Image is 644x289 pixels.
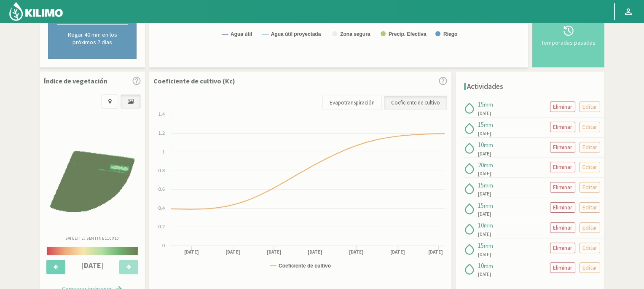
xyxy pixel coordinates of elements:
p: Editar [582,263,597,273]
text: 0.8 [158,168,165,173]
text: [DATE] [349,249,364,255]
span: [DATE] [478,170,491,177]
text: [DATE] [308,249,322,255]
p: Editar [582,162,597,172]
p: Eliminar [553,142,572,152]
button: Eliminar [550,202,575,213]
a: Coeficiente de cultivo [384,96,447,110]
p: Coeficiente de cultivo (Kc) [153,76,235,86]
p: Índice de vegetación [44,76,107,86]
span: 10 [478,221,484,229]
text: Zona segura [340,31,370,37]
text: [DATE] [267,249,282,255]
span: 10 [478,141,484,149]
button: Eliminar [550,243,575,253]
span: mm [484,101,493,108]
text: 1.4 [158,112,165,117]
p: Eliminar [553,182,572,192]
button: Editar [580,182,600,193]
span: [DATE] [478,231,491,238]
span: [DATE] [478,110,491,117]
button: Temporadas pasadas [537,6,600,63]
span: mm [484,182,493,189]
button: Eliminar [550,262,575,273]
text: 1 [162,149,165,154]
img: 36801312-83c9-40a5-8a99-75454b207d9d_-_sentinel_-_2025-09-23.png [50,151,134,212]
text: Agua útil proyectada [271,31,321,37]
p: Editar [582,243,597,253]
p: Editar [582,142,597,152]
text: 1.2 [158,131,165,136]
p: Eliminar [553,243,572,253]
button: Eliminar [550,182,575,193]
span: mm [484,222,493,229]
img: scale [47,247,138,255]
text: 0.4 [158,206,165,211]
button: Editar [580,243,600,253]
p: Editar [582,203,597,212]
button: Editar [580,162,600,172]
button: Editar [580,222,600,233]
span: [DATE] [478,150,491,158]
span: 15 [478,241,484,249]
span: [DATE] [478,190,491,198]
div: Temporadas pasadas [539,40,598,45]
span: 15 [478,201,484,209]
span: [DATE] [478,271,491,278]
button: Eliminar [550,162,575,172]
p: Eliminar [553,122,572,132]
text: [DATE] [428,249,443,255]
span: mm [484,242,493,249]
a: Evapotranspiración [322,96,382,110]
span: [DATE] [478,211,491,218]
text: [DATE] [184,249,199,255]
img: Kilimo [8,1,64,21]
h4: Actividades [467,83,503,91]
p: Editar [582,102,597,112]
p: Satélite: Sentinel [65,235,120,241]
p: Editar [582,182,597,192]
text: Riego [443,31,457,37]
p: Eliminar [553,223,572,233]
p: Eliminar [553,203,572,212]
button: Editar [580,142,600,153]
button: Eliminar [550,122,575,132]
p: Regar 40 mm en los próximos 7 días [57,31,128,46]
span: mm [484,121,493,128]
button: Eliminar [550,142,575,153]
span: 20 [478,161,484,169]
p: Editar [582,122,597,132]
p: Eliminar [553,263,572,273]
p: Editar [582,223,597,233]
p: Eliminar [553,102,572,112]
button: Editar [580,202,600,213]
button: Editar [580,262,600,273]
text: [DATE] [390,249,405,255]
span: mm [484,262,493,270]
span: 15 [478,100,484,108]
button: Editar [580,102,600,112]
text: 0.2 [158,224,165,229]
span: mm [484,161,493,169]
span: mm [484,202,493,209]
text: Coeficiente de cultivo [279,263,331,269]
text: 0.6 [158,187,165,192]
p: Eliminar [553,162,572,172]
button: Editar [580,122,600,132]
span: 10 [478,262,484,270]
text: [DATE] [225,249,240,255]
h4: [DATE] [70,261,115,270]
button: Eliminar [550,222,575,233]
span: 15 [478,120,484,128]
span: 10X10 [107,235,120,241]
text: 0 [162,243,165,248]
span: 15 [478,181,484,189]
span: mm [484,141,493,149]
button: Eliminar [550,102,575,112]
span: [DATE] [478,251,491,258]
span: [DATE] [478,130,491,137]
text: Agua útil [231,31,252,37]
text: Precip. Efectiva [389,31,427,37]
